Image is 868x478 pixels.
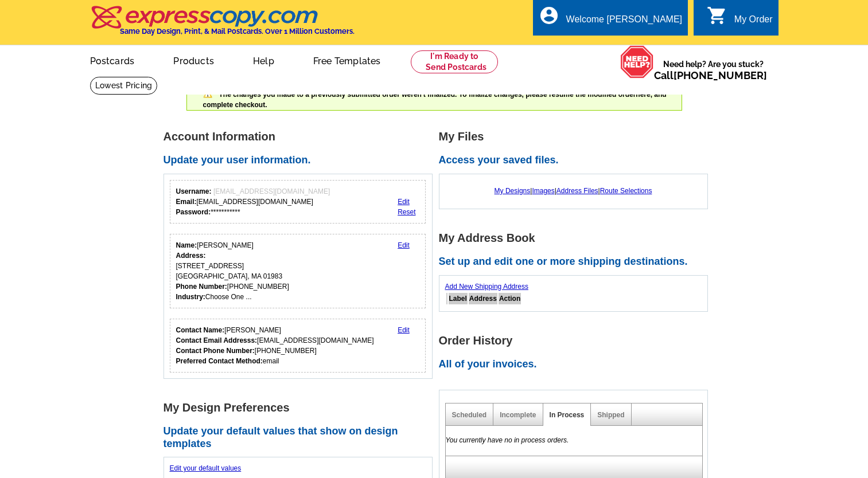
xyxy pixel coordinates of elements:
[445,283,528,291] a: Add New Shipping Address
[164,425,439,450] h2: Update your default values that show on design templates
[495,187,531,195] a: My Designs
[439,358,714,371] h2: All of your invoices.
[164,402,439,414] h1: My Design Preferences
[170,234,426,308] div: Your personal details.
[176,187,212,195] strong: Username:
[120,27,355,36] h4: Same Day Design, Print, & Mail Postcards. Over 1 Million Customers.
[654,69,767,81] span: Call
[176,357,263,365] strong: Preferred Contact Method:
[176,293,205,301] strong: Industry:
[469,293,497,304] th: Address
[439,232,714,244] h1: My Address Book
[170,180,426,224] div: Your login information.
[566,14,682,30] div: Welcome [PERSON_NAME]
[235,46,293,73] a: Help
[445,180,702,202] div: | | |
[176,283,227,291] strong: Phone Number:
[707,13,773,27] a: shopping_cart My Order
[170,464,242,472] a: Edit your default values
[176,336,258,344] strong: Contact Email Addresss:
[439,256,714,268] h2: Set up and edit one or more shipping destinations.
[398,198,410,206] a: Edit
[446,436,569,444] em: You currently have no in process orders.
[439,335,714,347] h1: Order History
[707,442,868,478] iframe: LiveChat chat widget
[164,154,439,167] h2: Update your user information.
[636,91,650,99] a: here
[499,293,521,304] th: Action
[398,241,410,249] a: Edit
[550,411,585,419] a: In Process
[176,198,197,206] strong: Email:
[398,326,410,334] a: Edit
[213,187,330,195] span: [EMAIL_ADDRESS][DOMAIN_NAME]
[597,411,624,419] a: Shipped
[600,187,652,195] a: Route Selections
[452,411,487,419] a: Scheduled
[155,46,232,73] a: Products
[654,58,773,81] span: Need help? Are you stuck?
[90,14,355,36] a: Same Day Design, Print, & Mail Postcards. Over 1 Million Customers.
[176,208,211,216] strong: Password:
[439,154,714,167] h2: Access your saved files.
[170,319,426,373] div: Who should we contact regarding order issues?
[439,131,714,143] h1: My Files
[176,240,289,302] div: [PERSON_NAME] [STREET_ADDRESS] [GEOGRAPHIC_DATA], MA 01983 [PHONE_NUMBER] Choose One ...
[295,46,399,73] a: Free Templates
[176,325,374,366] div: [PERSON_NAME] [EMAIL_ADDRESS][DOMAIN_NAME] [PHONE_NUMBER] email
[176,252,206,260] strong: Address:
[707,5,727,26] i: shopping_cart
[674,69,767,81] a: [PHONE_NUMBER]
[72,46,153,73] a: Postcards
[164,131,439,143] h1: Account Information
[500,411,536,419] a: Incomplete
[734,14,773,30] div: My Order
[532,187,554,195] a: Images
[539,5,559,26] i: account_circle
[176,326,225,334] strong: Contact Name:
[449,293,468,304] th: Label
[620,45,654,79] img: help
[176,347,255,355] strong: Contact Phone Number:
[398,208,415,216] a: Reset
[556,187,598,195] a: Address Files
[176,241,197,249] strong: Name:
